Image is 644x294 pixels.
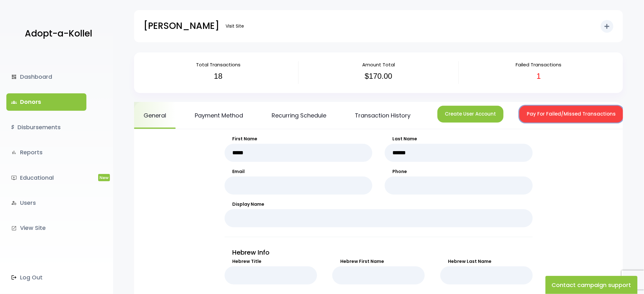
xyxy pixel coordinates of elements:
i: $ [11,123,14,132]
a: manage_accountsUsers [6,194,86,211]
a: dashboardDashboard [6,68,86,85]
h3: 18 [143,72,294,81]
p: Hebrew Info [225,247,533,258]
span: New [98,174,110,181]
button: Contact campaign support [546,276,638,294]
a: Visit Site [222,20,247,32]
label: Display Name [225,201,533,208]
i: ondemand_video [11,175,17,181]
button: Create User Account [437,106,504,123]
label: Hebrew Last Name [440,258,533,265]
span: Failed Transactions [516,61,562,68]
label: Phone [385,168,533,175]
a: bar_chartReports [6,144,86,161]
h3: 1 [464,72,614,81]
button: Pay For Failed/Missed Transactions [519,106,623,123]
a: General [134,102,176,129]
a: $Disbursements [6,119,86,136]
a: launchView Site [6,219,86,237]
a: ondemand_videoEducationalNew [6,169,86,186]
a: Recurring Schedule [262,102,336,129]
span: Total Transactions [196,61,241,68]
a: Adopt-a-Kollel [22,18,92,49]
a: Transaction History [345,102,420,129]
a: Payment Method [185,102,253,129]
label: Hebrew First Name [332,258,425,265]
button: add [601,20,613,33]
label: First Name [225,136,373,142]
p: [PERSON_NAME] [144,18,219,34]
p: Adopt-a-Kollel [25,26,92,42]
label: Hebrew Title [225,258,317,265]
i: dashboard [11,74,17,80]
a: groupsDonors [6,93,86,110]
i: launch [11,225,17,231]
i: add [603,23,611,30]
span: Amount Total [362,61,395,68]
label: Email [225,168,373,175]
h3: $170.00 [303,72,454,81]
i: manage_accounts [11,200,17,206]
a: Log Out [6,269,86,286]
label: Last Name [385,136,533,142]
i: bar_chart [11,150,17,155]
span: groups [11,99,17,105]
